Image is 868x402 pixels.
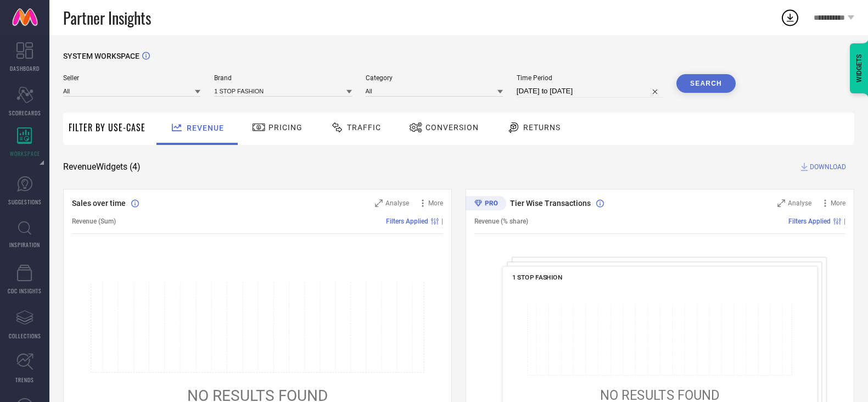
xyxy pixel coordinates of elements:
span: Revenue (% share) [474,217,528,225]
span: More [831,199,845,207]
span: Partner Insights [63,7,151,29]
span: Tier Wise Transactions [510,199,591,208]
span: SUGGESTIONS [8,198,42,206]
svg: Zoom [375,199,383,207]
span: Sales over time [72,199,126,208]
button: Search [676,74,736,93]
span: Returns [523,123,561,132]
svg: Zoom [777,199,785,207]
span: INSPIRATION [9,241,40,249]
div: Premium [466,196,506,213]
span: Brand [214,74,351,82]
span: DOWNLOAD [810,161,846,172]
span: Filters Applied [386,217,428,225]
span: | [844,217,845,225]
span: Filters Applied [788,217,831,225]
span: Traffic [347,123,381,132]
span: Revenue Widgets ( 4 ) [63,161,141,172]
span: Conversion [425,123,479,132]
span: Pricing [268,123,303,132]
span: WORKSPACE [10,149,40,158]
span: Analyse [385,199,409,207]
input: Select time period [517,85,663,98]
span: Analyse [788,199,811,207]
span: COLLECTIONS [9,332,41,340]
span: CDC INSIGHTS [8,287,42,295]
span: 1 STOP FASHION [512,273,563,281]
span: Revenue [187,124,224,132]
span: Category [366,74,503,82]
div: Open download list [780,8,800,27]
span: Filter By Use-Case [69,121,145,134]
span: TRENDS [15,376,34,384]
span: Seller [63,74,200,82]
span: Revenue (Sum) [72,217,116,225]
span: | [441,217,443,225]
span: More [428,199,443,207]
span: Time Period [517,74,663,82]
span: SCORECARDS [9,109,41,117]
span: DASHBOARD [10,64,40,72]
span: SYSTEM WORKSPACE [63,52,139,60]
